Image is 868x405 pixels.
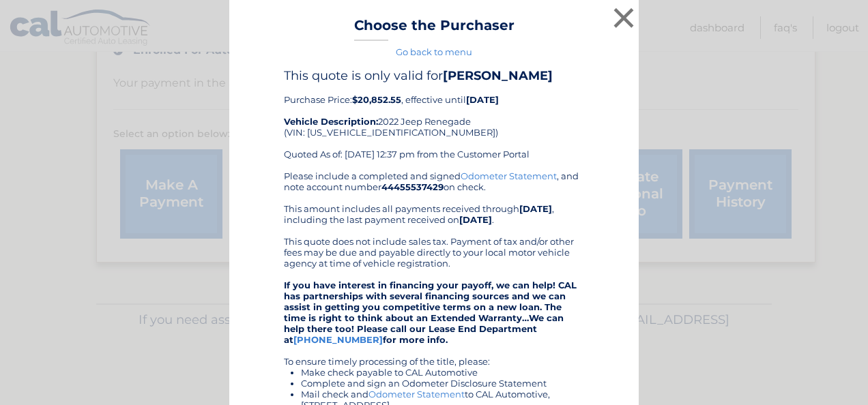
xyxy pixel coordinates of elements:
h4: This quote is only valid for [284,68,584,83]
strong: Vehicle Description: [284,116,378,127]
a: Odometer Statement [461,170,557,181]
button: × [610,4,637,31]
li: Make check payable to CAL Automotive [301,367,584,378]
div: Purchase Price: , effective until 2022 Jeep Renegade (VIN: [US_VEHICLE_IDENTIFICATION_NUMBER]) Qu... [284,68,584,170]
strong: If you have interest in financing your payoff, we can help! CAL has partnerships with several fin... [284,280,577,345]
a: Go back to menu [396,46,472,57]
b: [PERSON_NAME] [443,68,553,83]
h3: Choose the Purchaser [354,17,515,41]
b: [DATE] [519,203,552,214]
a: Odometer Statement [368,389,465,400]
b: 44455537429 [381,181,444,192]
b: [DATE] [466,94,499,105]
li: Complete and sign an Odometer Disclosure Statement [301,378,584,389]
b: [DATE] [459,214,492,225]
a: [PHONE_NUMBER] [293,334,383,345]
b: $20,852.55 [352,94,401,105]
